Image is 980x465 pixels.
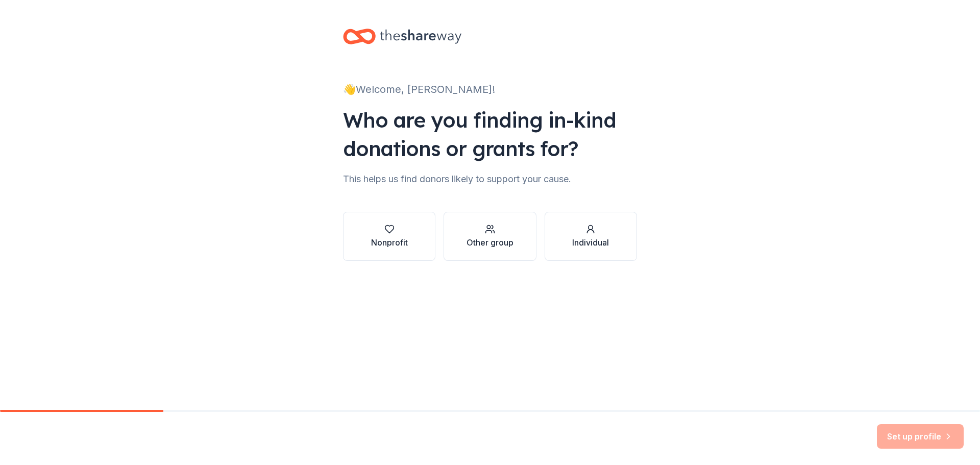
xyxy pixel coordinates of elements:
button: Nonprofit [343,212,435,261]
div: Who are you finding in-kind donations or grants for? [343,106,637,163]
div: 👋 Welcome, [PERSON_NAME]! [343,81,637,97]
div: Nonprofit [371,236,408,249]
div: Other group [467,236,513,249]
button: Individual [545,212,637,261]
button: Other group [444,212,536,261]
div: This helps us find donors likely to support your cause. [343,171,637,187]
div: Individual [572,236,609,249]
